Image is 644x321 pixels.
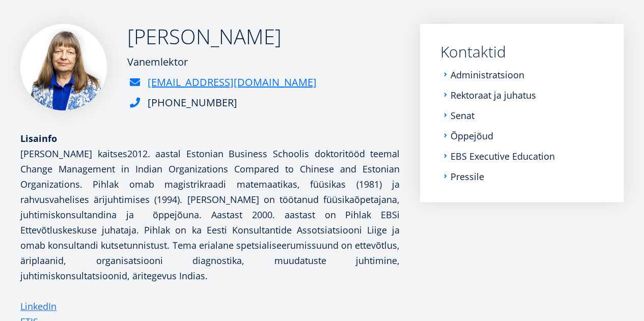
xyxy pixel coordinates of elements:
a: Pressile [451,171,484,182]
a: EBS Executive Education [451,151,555,161]
a: Rektoraat ja juhatus [451,90,536,100]
img: Ülle Pihlak [20,24,107,110]
b: [PERSON_NAME] kaitses [20,148,127,160]
h4: 2012. aastal Estonian Business Schoolis doktoritööd teemal Change Management in Indian Organizati... [20,146,400,283]
a: Kontaktid [440,44,603,60]
a: Administratsioon [451,70,524,80]
a: LinkedIn [20,299,57,314]
h2: [PERSON_NAME] [127,24,317,49]
a: Õppejõud [451,131,493,141]
a: [EMAIL_ADDRESS][DOMAIN_NAME] [148,75,317,90]
div: [PHONE_NUMBER] [148,95,237,110]
div: Lisainfo [20,131,400,146]
a: Senat [451,110,474,121]
div: Vanemlektor [127,54,317,70]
